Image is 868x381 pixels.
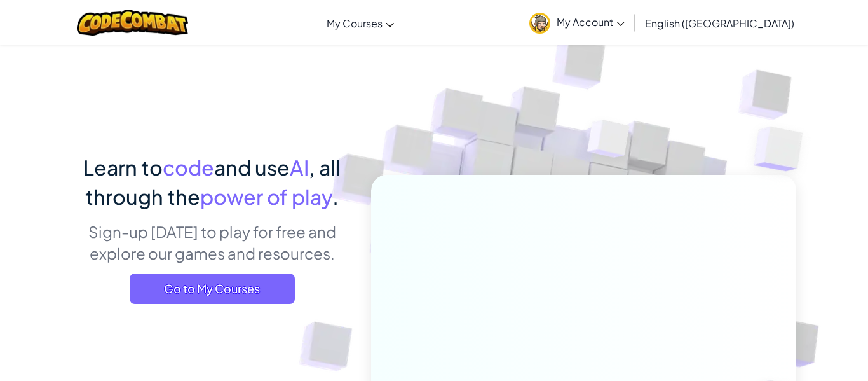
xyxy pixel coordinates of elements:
[130,274,295,304] a: Go to My Courses
[290,155,309,180] span: AI
[529,13,550,34] img: avatar
[639,6,801,40] a: English ([GEOGRAPHIC_DATA])
[163,155,214,180] span: code
[320,6,400,40] a: My Courses
[332,184,339,209] span: .
[523,3,631,43] a: My Account
[327,17,383,30] span: My Courses
[564,95,655,190] img: Overlap cubes
[77,10,188,36] img: CodeCombat logo
[645,17,794,30] span: English ([GEOGRAPHIC_DATA])
[72,221,352,264] p: Sign-up [DATE] to play for free and explore our games and resources.
[200,184,332,209] span: power of play
[214,155,290,180] span: and use
[728,95,838,203] img: Overlap cubes
[557,15,625,29] span: My Account
[83,155,163,180] span: Learn to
